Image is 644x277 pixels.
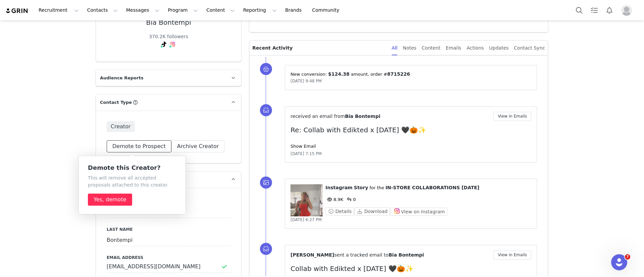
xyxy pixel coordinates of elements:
[281,3,308,18] a: Brands
[387,71,410,77] span: 8715226
[239,3,281,18] button: Reporting
[325,185,353,190] span: Instagram
[290,71,531,78] p: New conversion: ⁨ ⁩ amount⁨⁩⁨, order #⁨ ⁩⁩
[88,175,176,189] p: This will remove all accepted proposals attached to this creator.
[489,41,508,56] div: Updates
[602,3,617,18] button: Notifications
[290,79,322,83] span: [DATE] 9:48 PM
[345,197,356,202] span: 0
[514,41,545,56] div: Contact Sync
[35,3,83,18] button: Recruitment
[290,252,334,258] span: [PERSON_NAME]
[107,140,171,152] button: Demote to Prospect
[572,3,587,18] button: Search
[467,41,484,56] div: Actions
[328,71,350,77] span: $124.38
[149,33,188,40] div: 370.2K followers
[170,42,175,47] img: instagram.svg
[334,252,388,258] span: sent a tracked email to
[390,209,447,214] a: View on Instagram
[308,3,346,18] a: Community
[290,114,345,119] span: received an email from
[611,254,627,270] iframe: Intercom live chat
[107,255,230,261] label: Email Address
[164,3,202,18] button: Program
[403,41,416,56] div: Notes
[617,5,639,16] button: Profile
[100,75,144,81] span: Audience Reports
[107,261,230,273] input: Email Address
[290,144,316,149] a: Show Email
[88,194,132,206] button: Yes, demote
[493,251,531,260] button: View in Emails
[107,226,230,232] label: Last Name
[290,264,531,274] p: Collab with Edikted x [DATE] 🖤🎃✨
[290,217,322,222] span: [DATE] 6:27 PM
[388,252,424,258] span: Bia Bontempi
[446,41,461,56] div: Emails
[325,184,531,191] p: ⁨ ⁩ ⁨ ⁩ for the ⁨ ⁩
[345,114,380,119] span: Bia Bontempi
[354,185,368,190] span: Story
[354,207,390,215] button: Download
[290,125,531,135] p: Re: Collab with Edikted x [DATE] 🖤🎃✨
[392,41,397,56] div: All
[146,19,191,26] div: Bia Bontempi
[100,99,132,106] span: Contact Type
[202,3,239,18] button: Content
[325,207,354,215] button: Details
[390,208,447,216] button: View on Instagram
[171,140,225,152] button: Archive Creator
[107,121,135,132] span: Creator
[252,41,386,55] p: Recent Activity
[422,41,440,56] div: Content
[621,5,632,16] img: placeholder-profile.jpg
[290,151,322,157] span: [DATE] 7:15 PM
[325,197,343,202] span: 8.9K
[83,3,122,18] button: Contacts
[88,164,176,171] h5: Demote this Creator?
[493,112,531,121] button: View in Emails
[625,254,630,260] span: 7
[385,185,479,190] span: IN-STORE COLLABORATIONS [DATE]
[5,8,29,14] img: grin logo
[122,3,163,18] button: Messages
[587,3,602,18] a: Tasks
